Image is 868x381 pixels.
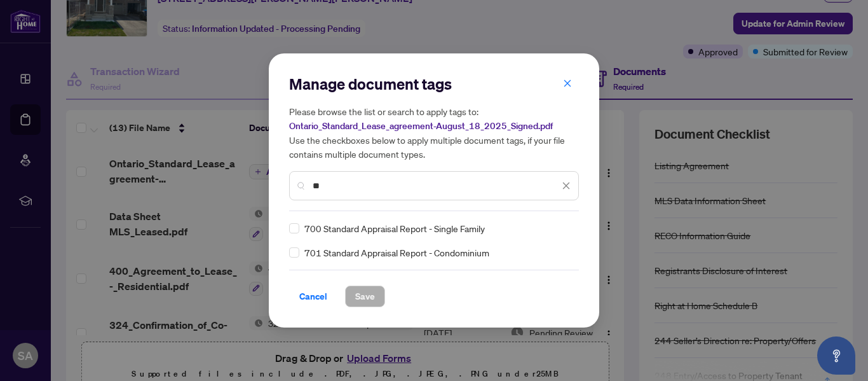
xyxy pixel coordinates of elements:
span: Ontario_Standard_Lease_agreement-August_18_2025_Signed.pdf [289,120,553,132]
h2: Manage document tags [289,74,579,94]
button: Open asap [817,336,855,375]
span: 700 Standard Appraisal Report - Single Family [304,221,485,235]
span: 701 Standard Appraisal Report - Condominium [304,246,489,260]
span: close [563,79,572,88]
span: close [562,181,571,190]
h5: Please browse the list or search to apply tags to: Use the checkboxes below to apply multiple doc... [289,104,579,161]
button: Cancel [289,286,337,307]
button: Save [345,286,385,307]
span: Cancel [299,286,327,307]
